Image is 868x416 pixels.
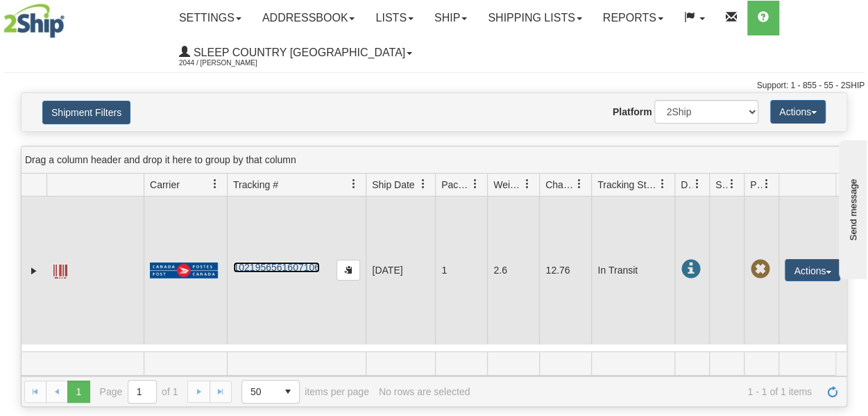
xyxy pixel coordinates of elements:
[190,47,405,58] span: Sleep Country [GEOGRAPHIC_DATA]
[10,12,128,22] div: Send message
[203,172,227,196] a: Carrier filter column settings
[720,172,744,196] a: Shipment Issues filter column settings
[411,172,435,196] a: Ship Date filter column settings
[53,258,67,281] a: Label
[651,172,674,196] a: Tracking Status filter column settings
[613,105,652,119] label: Platform
[365,1,423,35] a: Lists
[3,3,65,38] img: logo2044.jpg
[22,147,846,174] div: grid grouping header
[836,137,867,278] iframe: chat widget
[233,262,320,273] a: 1021956561607106
[169,1,252,35] a: Settings
[477,1,592,35] a: Shipping lists
[150,262,218,279] img: 20 - Canada Post
[435,197,487,344] td: 1
[750,178,762,192] span: Pickup Status
[27,264,41,278] a: Expand
[597,178,658,192] span: Tracking Status
[750,260,769,279] span: Pickup Not Assigned
[241,380,300,403] span: Page sizes drop down
[233,178,278,192] span: Tracking #
[3,80,865,92] div: Support: 1 - 855 - 55 - 2SHIP
[545,178,575,192] span: Charge
[128,381,156,403] input: Page 1
[379,386,470,397] div: No rows are selected
[169,35,423,70] a: Sleep Country [GEOGRAPHIC_DATA] 2044 / [PERSON_NAME]
[67,381,90,403] span: Page 1
[568,172,591,196] a: Charge filter column settings
[342,172,366,196] a: Tracking # filter column settings
[463,172,487,196] a: Packages filter column settings
[686,172,709,196] a: Delivery Status filter column settings
[179,56,283,70] span: 2044 / [PERSON_NAME]
[250,385,269,399] span: 50
[487,197,539,344] td: 2.6
[100,380,178,403] span: Page of 1
[150,178,180,192] span: Carrier
[822,381,844,403] a: Refresh
[42,101,130,124] button: Shipment Filters
[715,178,727,192] span: Shipment Issues
[479,386,812,397] span: 1 - 1 of 1 items
[241,380,369,403] span: items per page
[755,172,778,196] a: Pickup Status filter column settings
[681,178,692,192] span: Delivery Status
[770,100,826,124] button: Actions
[366,197,435,344] td: [DATE]
[277,381,299,403] span: select
[337,260,360,281] button: Copy to clipboard
[785,259,840,281] button: Actions
[593,1,674,35] a: Reports
[252,1,366,35] a: Addressbook
[591,197,674,344] td: In Transit
[493,178,522,192] span: Weight
[372,178,414,192] span: Ship Date
[441,178,470,192] span: Packages
[681,260,700,279] span: In Transit
[516,172,539,196] a: Weight filter column settings
[539,197,591,344] td: 12.76
[424,1,477,35] a: Ship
